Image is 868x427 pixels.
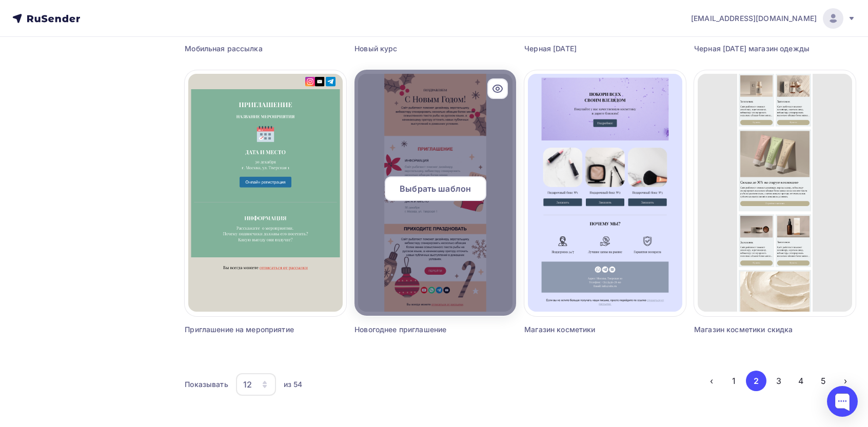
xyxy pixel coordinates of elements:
button: 12 [235,373,277,396]
div: Магазин косметики [524,324,645,335]
button: Go to page 3 [768,371,789,391]
a: [EMAIL_ADDRESS][DOMAIN_NAME] [691,8,856,29]
button: Go to page 5 [813,371,834,391]
div: Мобильная рассылка [185,44,306,54]
div: Показывать [185,379,228,390]
div: Новый курс [354,44,476,54]
div: Новогоднее приглашение [354,324,476,335]
div: Черная [DATE] магазин одежды [694,44,815,54]
ul: Pagination [701,371,856,391]
button: Go to page 2 [746,371,766,391]
div: Приглашение на мероприятие [185,324,306,335]
span: Выбрать шаблон [400,182,471,195]
div: из 54 [284,379,303,390]
button: Go to page 1 [724,371,744,391]
button: Go to previous page [701,371,722,391]
div: 12 [243,378,252,391]
span: [EMAIL_ADDRESS][DOMAIN_NAME] [691,13,817,24]
button: Go to page 4 [791,371,811,391]
div: Черная [DATE] [524,44,645,54]
div: Магазин косметики скидка [694,324,815,335]
button: Go to next page [835,371,856,391]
